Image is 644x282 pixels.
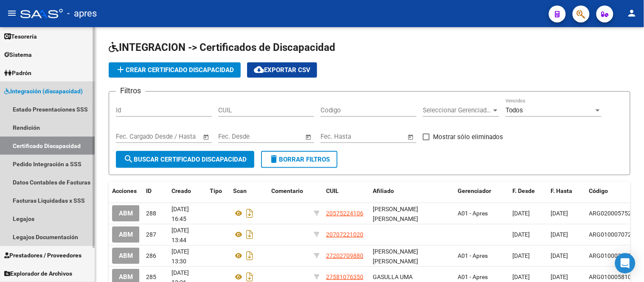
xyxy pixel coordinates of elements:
input: Fecha fin [260,133,301,140]
i: Descargar documento [244,249,255,262]
span: F. Desde [513,187,535,194]
h3: Filtros [116,85,145,97]
span: A01 - Apres [458,252,488,259]
span: [DATE] [513,210,530,217]
i: Descargar documento [244,228,255,241]
span: 20575224106 [326,210,363,217]
input: Fecha fin [158,133,199,140]
span: Explorador de Archivos [4,269,72,278]
span: [DATE] [551,252,568,259]
span: GASULLA UMA [373,274,413,280]
span: 288 [146,210,156,217]
input: Fecha fin [363,133,404,140]
span: [DATE] [513,274,530,280]
span: A01 - Apres [458,210,488,217]
datatable-header-cell: ID [143,182,168,200]
div: Open Intercom Messenger [615,253,636,274]
button: Open calendar [304,132,314,142]
span: 20707221020 [326,231,363,238]
span: [DATE] [513,231,530,238]
mat-icon: add [115,64,126,75]
button: Open calendar [406,132,416,142]
span: Todos [506,106,523,114]
span: Mostrar sólo eliminados [433,132,503,142]
datatable-header-cell: F. Desde [509,182,548,200]
mat-icon: cloud_download [254,64,264,75]
input: Fecha inicio [116,133,150,140]
span: [PERSON_NAME] [PERSON_NAME] [373,206,418,222]
datatable-header-cell: Creado [168,182,206,200]
mat-icon: person [627,8,637,18]
span: [DATE] 13:30 [172,248,189,265]
span: Comentario [271,187,303,194]
button: Exportar CSV [247,62,317,78]
button: Open calendar [202,132,211,142]
span: [DATE] [551,210,568,217]
span: Sistema [4,50,32,59]
span: [DATE] [513,252,530,259]
datatable-header-cell: Afiliado [369,182,454,200]
span: Afiliado [373,187,394,194]
button: Buscar Certificado Discapacidad [116,151,254,168]
button: Crear Certificado Discapacidad [109,62,241,78]
datatable-header-cell: F. Hasta [548,182,586,200]
span: Gerenciador [458,187,491,194]
datatable-header-cell: Comentario [268,182,310,200]
span: Prestadores / Proveedores [4,251,82,260]
datatable-header-cell: Tipo [206,182,230,200]
span: Buscar Certificado Discapacidad [124,156,247,163]
span: Acciones [112,187,137,194]
span: Código [589,187,608,194]
span: ABM [119,252,133,260]
span: ABM [119,274,133,281]
mat-icon: menu [7,8,17,18]
i: Descargar documento [244,207,255,220]
span: [DATE] [551,231,568,238]
mat-icon: delete [269,154,279,164]
span: [DATE] [551,274,568,280]
span: INTEGRACION -> Certificados de Discapacidad [109,42,335,53]
span: Creado [172,187,191,194]
span: 287 [146,231,156,238]
span: 27581076350 [326,274,363,280]
span: CUIL [326,187,339,194]
span: ABM [119,210,133,218]
span: 285 [146,274,156,280]
span: - apres [67,4,97,23]
span: Integración (discapacidad) [4,87,83,96]
datatable-header-cell: CUIL [323,182,369,200]
span: 286 [146,252,156,259]
span: ID [146,187,152,194]
span: Tesorería [4,32,37,41]
span: [PERSON_NAME] [PERSON_NAME] [373,248,418,265]
span: ABM [119,231,133,239]
span: [DATE] 16:45 [172,206,189,222]
span: Scan [233,187,247,194]
input: Fecha inicio [218,133,253,140]
span: A01 - Apres [458,274,488,280]
input: Fecha inicio [321,133,355,140]
span: Exportar CSV [254,66,310,74]
datatable-header-cell: Acciones [109,182,143,200]
span: [DATE] 13:44 [172,227,189,243]
span: 27202709880 [326,252,363,259]
button: ABM [112,226,140,242]
button: ABM [112,248,140,263]
span: Seleccionar Gerenciador [423,106,492,114]
span: Borrar Filtros [269,156,330,163]
datatable-header-cell: Scan [230,182,268,200]
span: F. Hasta [551,187,573,194]
span: Padrón [4,68,31,78]
button: ABM [112,205,140,221]
button: Borrar Filtros [261,151,337,168]
span: Crear Certificado Discapacidad [115,66,234,74]
datatable-header-cell: Gerenciador [454,182,509,200]
span: Tipo [210,187,222,194]
mat-icon: search [124,154,134,164]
